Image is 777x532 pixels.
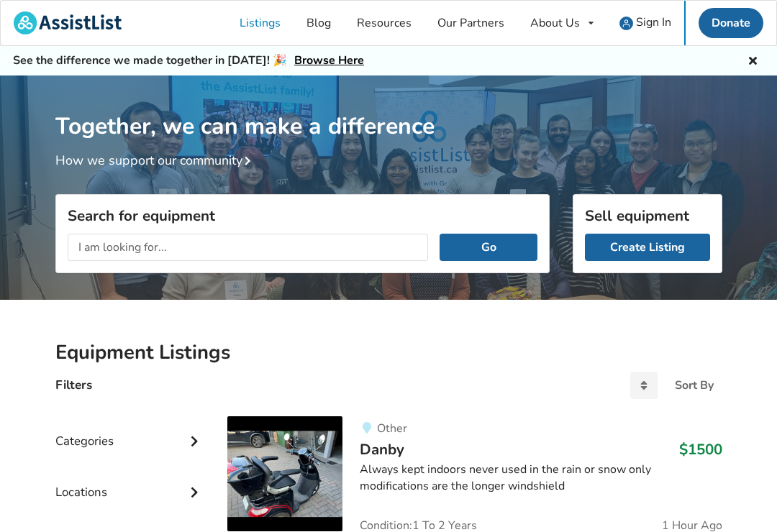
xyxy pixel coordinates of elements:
[227,416,342,531] img: mobility-danby
[636,14,671,30] span: Sign In
[585,206,710,225] h3: Sell equipment
[68,206,537,225] h3: Search for equipment
[55,456,205,507] div: Locations
[662,520,722,531] span: 1 Hour Ago
[360,462,722,495] div: Always kept indoors never used in the rain or snow only modifications are the longer windshield
[606,1,684,45] a: user icon Sign In
[294,52,364,68] a: Browse Here
[344,1,424,45] a: Resources
[13,53,364,68] h5: See the difference we made together in [DATE]! 🎉
[227,1,294,45] a: Listings
[360,439,404,459] span: Danby
[675,380,714,391] div: Sort By
[55,152,257,169] a: How we support our community
[55,377,92,393] h4: Filters
[424,1,517,45] a: Our Partners
[699,8,763,38] a: Donate
[55,405,205,456] div: Categories
[294,1,344,45] a: Blog
[55,340,722,365] h2: Equipment Listings
[377,421,407,436] span: Other
[68,234,429,261] input: I am looking for...
[14,12,122,35] img: assistlist-logo
[530,17,580,29] div: About Us
[679,440,722,459] h3: $1500
[55,75,722,141] h1: Together, we can make a difference
[440,234,537,261] button: Go
[360,520,477,531] span: Condition: 1 To 2 Years
[619,17,633,30] img: user icon
[585,234,710,261] a: Create Listing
